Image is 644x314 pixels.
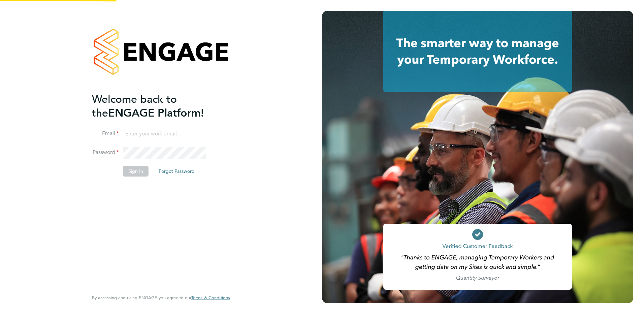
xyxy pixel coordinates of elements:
h2: ENGAGE Platform! [92,92,223,120]
input: Enter your work email... [123,128,206,140]
span: Terms & Conditions [191,295,230,301]
button: Forgot Password [153,166,200,177]
a: Terms & Conditions [191,295,230,301]
label: Email [92,130,119,137]
label: Password [92,149,119,156]
span: By accessing and using ENGAGE you agree to our [92,295,230,301]
span: Welcome back to the [92,93,177,120]
button: Sign In [123,166,149,177]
